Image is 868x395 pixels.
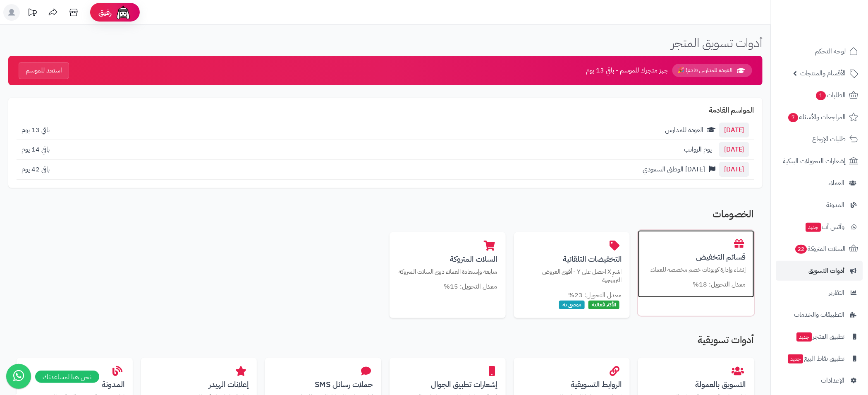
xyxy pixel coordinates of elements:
[829,177,845,189] span: العملاء
[17,209,754,224] h2: الخصومات
[816,91,826,100] span: 1
[719,142,749,157] span: [DATE]
[568,290,622,300] small: معدل التحويل: 23%
[665,125,703,135] span: العودة للمدارس
[17,335,754,349] h2: أدوات تسويقية
[776,283,863,303] a: التقارير
[776,349,863,369] a: تطبيق نقاط البيعجديد
[821,375,845,386] span: الإعدادات
[776,327,863,347] a: تطبيق المتجرجديد
[776,85,863,105] a: الطلبات1
[643,164,705,174] span: [DATE] الوطني السعودي
[390,232,506,300] a: السلات المتروكةمتابعة وإستعادة العملاء ذوي السلات المتروكة معدل التحويل: 15%
[273,380,373,389] h3: حملات رسائل SMS
[813,133,846,145] span: طلبات الإرجاع
[795,243,846,255] span: السلات المتروكة
[398,267,497,276] p: متابعة وإستعادة العملاء ذوي السلات المتروكة
[693,279,746,289] small: معدل التحويل: 18%
[22,145,50,154] span: باقي 14 يوم
[646,265,746,274] p: إنشاء وإدارة كوبونات خصم مخصصة للعملاء
[787,353,845,364] span: تطبيق نقاط البيع
[19,62,69,79] button: استعد للموسم
[646,380,746,389] h3: التسويق بالعمولة
[805,221,845,233] span: وآتس آب
[522,255,622,263] h3: التخفيضات التلقائية
[776,305,863,325] a: التطبيقات والخدمات
[22,164,50,174] span: باقي 42 يوم
[522,267,622,284] p: اشترِ X احصل على Y - أقوى العروض الترويجية
[586,66,668,75] span: جهز متجرك للموسم - باقي 13 يوم
[796,245,807,254] span: 22
[559,301,585,309] span: موصى به
[22,125,50,135] span: باقي 13 يوم
[801,67,846,79] span: الأقسام والمنتجات
[815,89,846,101] span: الطلبات
[776,371,863,390] a: الإعدادات
[776,239,863,259] a: السلات المتروكة22
[806,223,821,232] span: جديد
[672,64,752,77] span: العودة للمدارس قادم! 🎉
[22,4,43,23] a: تحديثات المنصة
[776,261,863,281] a: أدوات التسويق
[98,7,112,17] span: رفيق
[797,332,812,342] span: جديد
[588,301,619,309] span: الأكثر فعالية
[719,123,749,137] span: [DATE]
[789,113,799,122] span: 7
[827,199,845,211] span: المدونة
[398,380,497,389] h3: إشعارات تطبيق الجوال
[776,41,863,61] a: لوحة التحكم
[776,129,863,149] a: طلبات الإرجاع
[444,282,497,291] small: معدل التحويل: 15%
[671,36,763,50] h1: أدوات تسويق المتجر
[783,155,846,167] span: إشعارات التحويلات البنكية
[776,151,863,171] a: إشعارات التحويلات البنكية
[638,230,754,298] a: قسائم التخفيضإنشاء وإدارة كوبونات خصم مخصصة للعملاء معدل التحويل: 18%
[719,162,749,177] span: [DATE]
[514,232,630,318] a: التخفيضات التلقائيةاشترِ X احصل على Y - أقوى العروض الترويجية معدل التحويل: 23% الأكثر فعالية موص...
[646,253,746,261] h3: قسائم التخفيض
[794,309,845,320] span: التطبيقات والخدمات
[17,106,754,114] h2: المواسم القادمة
[776,217,863,237] a: وآتس آبجديد
[776,173,863,193] a: العملاء
[776,107,863,127] a: المراجعات والأسئلة7
[829,287,845,299] span: التقارير
[522,380,622,389] h3: الروابط التسويقية
[796,331,845,342] span: تطبيق المتجر
[788,354,803,364] span: جديد
[398,255,497,263] h3: السلات المتروكة
[809,265,845,277] span: أدوات التسويق
[776,195,863,215] a: المدونة
[149,380,249,389] h3: إعلانات الهيدر
[115,4,132,21] img: ai-face.png
[788,111,846,123] span: المراجعات والأسئلة
[815,46,846,57] span: لوحة التحكم
[684,145,712,154] span: يوم الرواتب
[25,380,124,389] h3: المدونة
